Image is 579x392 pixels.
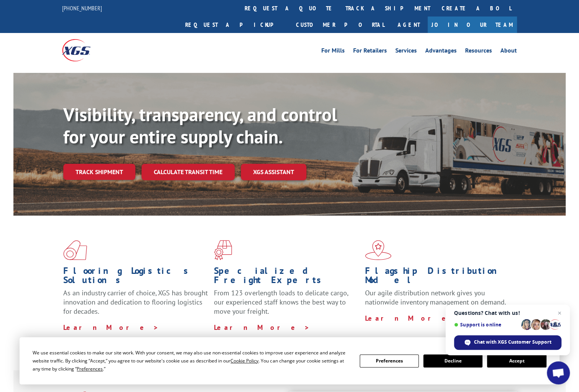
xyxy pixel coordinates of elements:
[63,288,208,316] span: As an industry carrier of choice, XGS has brought innovation and dedication to flooring logistics...
[63,323,159,332] a: Learn More >
[353,48,387,56] a: For Retailers
[500,48,517,56] a: About
[547,361,570,384] div: Open chat
[63,102,337,148] b: Visibility, transparency, and control for your entire supply chain.
[428,16,517,33] a: Join Our Team
[423,354,482,367] button: Decline
[487,354,546,367] button: Accept
[214,240,232,260] img: xgs-icon-focused-on-flooring-red
[321,48,345,56] a: For Mills
[63,266,208,288] h1: Flooring Logistics Solutions
[241,164,306,180] a: XGS ASSISTANT
[365,240,391,260] img: xgs-icon-flagship-distribution-model-red
[365,314,461,323] a: Learn More >
[63,240,87,260] img: xgs-icon-total-supply-chain-intelligence-red
[454,322,518,328] span: Support is online
[365,266,510,288] h1: Flagship Distribution Model
[425,48,457,56] a: Advantages
[33,349,350,373] div: We use essential cookies to make our site work. With your consent, we may also use non-essential ...
[77,366,103,372] span: Preferences
[360,354,419,367] button: Preferences
[454,335,561,350] div: Chat with XGS Customer Support
[465,48,492,56] a: Resources
[214,288,359,323] p: From 123 overlength loads to delicate cargo, our experienced staff knows the best way to move you...
[62,4,102,12] a: [PHONE_NUMBER]
[214,323,309,332] a: Learn More >
[454,310,561,316] span: Questions? Chat with us!
[214,266,359,288] h1: Specialized Freight Experts
[474,339,551,346] span: Chat with XGS Customer Support
[395,48,417,56] a: Services
[290,16,390,33] a: Customer Portal
[230,357,258,364] span: Cookie Policy
[365,288,506,306] span: Our agile distribution network gives you nationwide inventory management on demand.
[20,337,559,384] div: Cookie Consent Prompt
[390,16,428,33] a: Agent
[141,164,235,180] a: Calculate transit time
[555,308,564,318] span: Close chat
[63,164,135,180] a: Track shipment
[179,16,290,33] a: Request a pickup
